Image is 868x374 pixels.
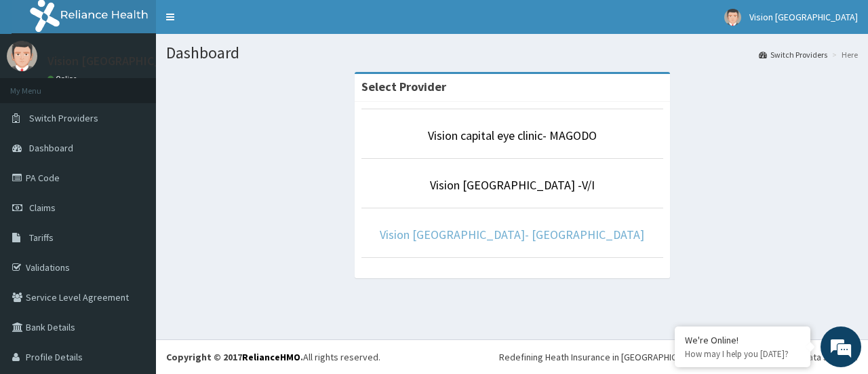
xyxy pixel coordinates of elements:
div: Redefining Heath Insurance in [GEOGRAPHIC_DATA] using Telemedicine and Data Science! [499,350,858,364]
a: Vision [GEOGRAPHIC_DATA]- [GEOGRAPHIC_DATA] [380,227,644,242]
img: User Image [724,9,741,26]
span: Vision [GEOGRAPHIC_DATA] [749,11,858,23]
div: We're Online! [685,334,800,346]
p: How may I help you today? [685,348,800,360]
p: Vision [GEOGRAPHIC_DATA] [47,55,193,67]
span: Dashboard [29,142,73,154]
a: Vision [GEOGRAPHIC_DATA] -V/I [430,177,595,193]
span: Claims [29,202,56,214]
h1: Dashboard [166,44,858,62]
a: Switch Providers [759,49,827,60]
strong: Copyright © 2017 . [166,351,303,363]
a: Vision capital eye clinic- MAGODO [428,128,597,143]
footer: All rights reserved. [156,339,868,374]
span: Tariffs [29,231,54,244]
img: User Image [7,41,37,71]
a: Online [47,74,80,83]
span: Switch Providers [29,112,98,124]
li: Here [829,49,858,60]
strong: Select Provider [361,79,446,94]
a: RelianceHMO [242,351,300,363]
